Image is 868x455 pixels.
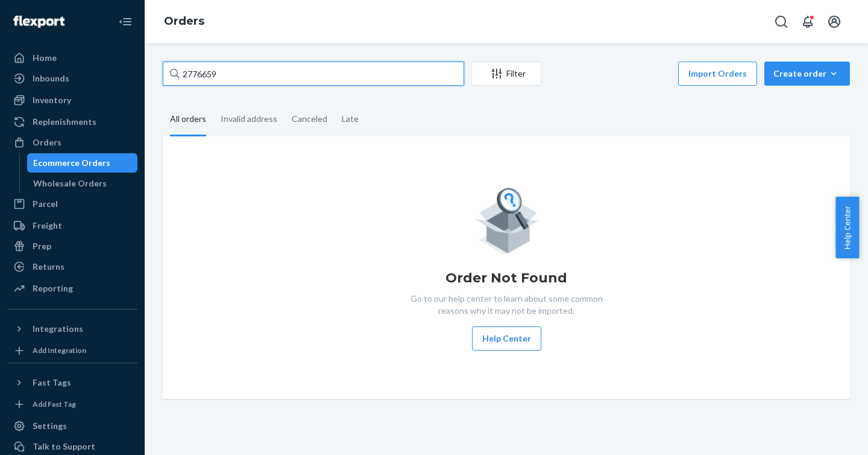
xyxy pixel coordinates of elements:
a: Reporting [7,279,137,298]
button: Integrations [7,319,137,339]
div: Inventory [33,94,71,106]
a: Freight [7,216,137,235]
a: Inventory [7,91,137,110]
div: Ecommerce Orders [33,157,110,169]
h1: Order Not Found [445,269,567,288]
button: Help Center [472,326,541,351]
div: Reporting [33,282,73,294]
div: Talk to Support [33,441,95,453]
a: Parcel [7,194,137,214]
button: Open notifications [796,10,820,34]
div: Freight [33,220,62,232]
div: Inbounds [33,72,69,84]
button: Fast Tags [7,373,137,392]
a: Orders [164,14,204,28]
div: All orders [170,103,206,136]
div: Returns [33,261,64,273]
input: Search orders [163,62,464,86]
div: Prep [33,240,51,252]
button: Close Navigation [113,10,137,34]
div: Integrations [33,323,83,335]
a: Settings [7,416,137,436]
a: Replenishments [7,112,137,132]
a: Wholesale Orders [27,174,138,193]
div: Create order [773,68,841,80]
div: Wholesale Orders [33,177,107,189]
div: Orders [33,136,61,148]
img: Empty list [474,185,539,254]
a: Returns [7,257,137,276]
a: Inbounds [7,69,137,88]
a: Prep [7,237,137,256]
div: Parcel [33,198,58,210]
div: Late [342,103,359,135]
button: Filter [471,62,541,86]
button: Import Orders [678,62,757,86]
div: Home [33,52,57,64]
a: Home [7,48,137,68]
a: Add Fast Tag [7,397,137,412]
div: Replenishments [33,116,96,128]
ol: breadcrumbs [154,4,214,39]
div: Add Fast Tag [33,399,76,409]
div: Filter [472,68,541,80]
div: Add Integration [33,345,86,355]
div: Settings [33,420,67,432]
p: Go to our help center to learn about some common reasons why it may not be imported. [401,293,612,317]
a: Ecommerce Orders [27,153,138,173]
img: Flexport logo [13,16,64,28]
a: Orders [7,133,137,152]
div: Canceled [292,103,327,135]
button: Help Center [835,197,859,258]
button: Open Search Box [769,10,793,34]
a: Add Integration [7,343,137,358]
button: Open account menu [822,10,846,34]
button: Create order [764,62,850,86]
div: Invalid address [221,103,277,135]
div: Fast Tags [33,377,71,389]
